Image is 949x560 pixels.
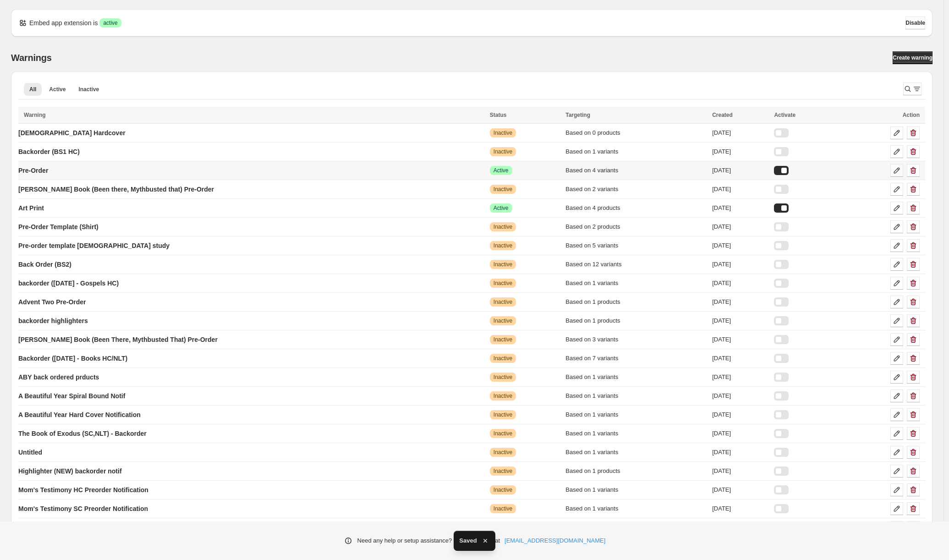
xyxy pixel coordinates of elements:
div: Based on 4 variants [565,166,707,175]
span: Inactive [494,261,512,268]
a: Mom's Testimony SC Preorder Notification [18,501,148,516]
div: [DATE] [712,260,768,269]
p: [DEMOGRAPHIC_DATA] Hardcover [18,128,126,137]
a: Backorder (BS1 HC) [18,144,80,159]
div: Based on 1 products [565,297,707,307]
span: Active [494,167,509,174]
span: Inactive [494,486,512,494]
div: [DATE] [712,128,768,137]
p: Mom's Testimony SC Preorder Notification [18,504,148,513]
a: Pre-order template [DEMOGRAPHIC_DATA] study [18,238,170,253]
span: Inactive [494,223,512,231]
p: Backorder ([DATE] - Books HC/NLT) [18,354,127,363]
span: Inactive [494,148,512,155]
a: backorder ([DATE] - Gospels HC) [18,276,119,291]
div: [DATE] [712,429,768,438]
span: Inactive [494,505,512,512]
span: Inactive [494,317,512,324]
a: backorder highlighters [18,313,88,328]
p: Back Order (BS2) [18,260,71,269]
a: Create warning [893,51,933,64]
a: [PERSON_NAME] Book (Been There, Mythbusted That) Pre-Order [18,332,218,347]
div: Based on 1 variants [565,410,707,419]
p: Pre-order template [DEMOGRAPHIC_DATA] study [18,241,170,250]
span: Inactive [494,373,512,381]
span: Inactive [494,129,512,137]
p: Untitled [18,448,42,457]
p: Pre-Order [18,166,48,175]
a: A Beautiful Year Hard Cover Notification [18,407,141,422]
p: Embed app extension is [29,18,98,27]
a: [PERSON_NAME] Book (Been there, Mythbusted that) Pre-Order [18,182,214,197]
div: Based on 2 variants [565,185,707,194]
a: Advent Two Pre-Order [18,295,86,309]
div: [DATE] [712,485,768,494]
div: [DATE] [712,448,768,457]
div: [DATE] [712,504,768,513]
div: [DATE] [712,166,768,175]
div: [DATE] [712,391,768,401]
p: Backorder (BS1 HC) [18,147,80,156]
p: [PERSON_NAME] Book (Been There, Mythbusted That) Pre-Order [18,335,218,344]
div: Based on 1 variants [565,485,707,494]
span: Inactive [494,467,512,475]
p: backorder highlighters [18,316,88,325]
p: [PERSON_NAME] Book (Been there, Mythbusted that) Pre-Order [18,185,214,194]
div: Based on 1 variants [565,448,707,457]
a: A Beautiful Year Spiral Bound Notif [18,389,125,403]
a: Mom's Testimony SB Preorder Notification [18,520,148,535]
div: [DATE] [712,222,768,231]
span: Active [494,204,509,212]
div: Based on 1 variants [565,429,707,438]
div: Based on 1 products [565,316,707,325]
div: [DATE] [712,279,768,288]
p: Pre-Order Template (Shirt) [18,222,99,231]
div: [DATE] [712,335,768,344]
div: [DATE] [712,354,768,363]
div: Based on 4 products [565,203,707,213]
p: A Beautiful Year Hard Cover Notification [18,410,141,419]
p: Highlighter (NEW) backorder notif [18,467,122,476]
div: Based on 12 variants [565,260,707,269]
span: Inactive [494,280,512,287]
span: Inactive [494,355,512,362]
a: Backorder ([DATE] - Books HC/NLT) [18,351,127,366]
span: Inactive [494,242,512,249]
div: Based on 1 products [565,467,707,476]
span: Active [49,86,66,93]
span: All [29,86,36,93]
div: [DATE] [712,467,768,476]
p: backorder ([DATE] - Gospels HC) [18,279,119,288]
div: Based on 1 variants [565,373,707,382]
div: Based on 7 variants [565,354,707,363]
div: Based on 1 variants [565,391,707,401]
button: Disable [905,16,925,29]
div: Based on 1 variants [565,504,707,513]
a: [DEMOGRAPHIC_DATA] Hardcover [18,126,126,140]
div: [DATE] [712,373,768,382]
a: Pre-Order Template (Shirt) [18,220,99,234]
div: Based on 3 variants [565,335,707,344]
span: Create warning [893,54,933,61]
span: Inactive [494,411,512,418]
span: Warning [24,112,46,118]
span: Inactive [494,336,512,343]
span: Status [490,112,507,118]
p: A Beautiful Year Spiral Bound Notif [18,391,125,401]
span: active [103,19,117,27]
div: Based on 2 products [565,222,707,231]
button: Search and filter results [903,82,922,95]
p: Mom's Testimony HC Preorder Notification [18,485,148,494]
div: [DATE] [712,147,768,156]
p: ABY back ordered prducts [18,373,99,382]
span: Inactive [78,86,99,93]
a: Pre-Order [18,163,48,178]
div: Based on 0 products [565,128,707,137]
span: Inactive [494,392,512,400]
span: Activate [774,112,795,118]
p: Advent Two Pre-Order [18,297,86,307]
a: The Book of Exodus (SC,NLT) - Backorder [18,426,147,441]
div: Based on 5 variants [565,241,707,250]
p: Art Print [18,203,44,213]
span: Saved [459,536,477,545]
